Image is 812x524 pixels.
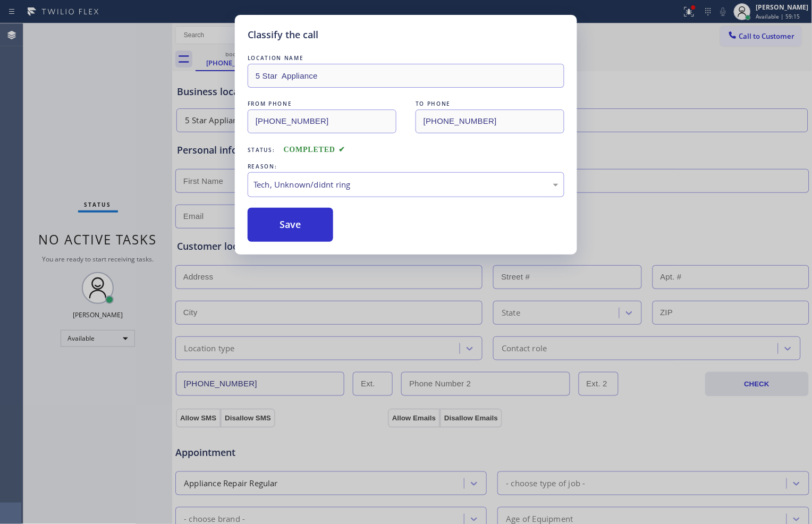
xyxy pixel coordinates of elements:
[248,109,396,133] input: From phone
[248,208,333,242] button: Save
[253,179,559,191] div: Tech, Unknown/didnt ring
[248,146,275,154] span: Status:
[248,161,564,172] div: REASON:
[416,98,564,109] div: TO PHONE
[284,146,345,154] span: COMPLETED
[248,28,318,42] h5: Classify the call
[416,109,564,133] input: To phone
[248,53,564,64] div: LOCATION NAME
[248,98,396,109] div: FROM PHONE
